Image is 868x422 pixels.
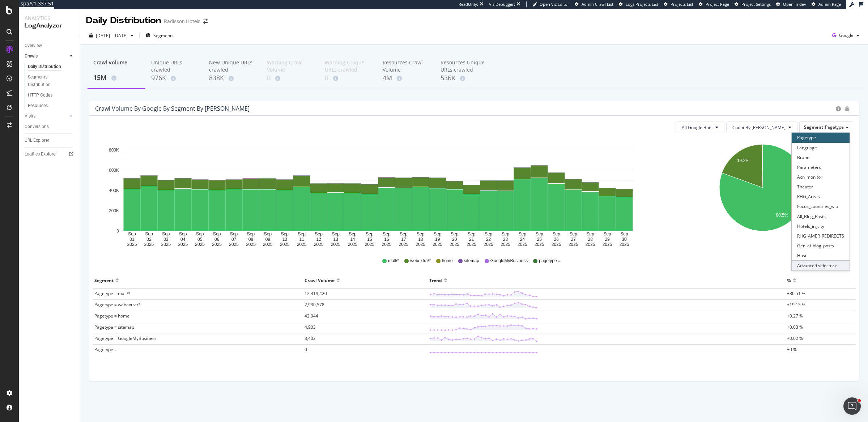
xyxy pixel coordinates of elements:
[179,232,187,237] text: Sep
[333,237,338,242] text: 13
[489,1,515,7] div: Viz Debugger:
[399,242,409,247] text: 2025
[586,232,594,237] text: Sep
[401,237,406,242] text: 17
[418,237,423,242] text: 18
[280,242,290,247] text: 2025
[213,232,221,237] text: Sep
[532,1,569,7] a: Open Viz Editor
[536,232,544,237] text: Sep
[109,208,119,213] text: 200K
[699,1,729,7] a: Project Page
[469,237,474,242] text: 21
[569,242,578,247] text: 2025
[571,237,576,242] text: 27
[229,242,239,247] text: 2025
[792,192,850,201] div: RHG_Areas
[212,242,222,247] text: 2025
[94,274,114,286] div: Segment
[28,63,75,71] a: Daily Distribution
[441,73,487,83] div: 536K
[467,242,476,247] text: 2025
[163,237,169,242] text: 03
[450,242,459,247] text: 2025
[671,1,693,7] span: Projects List
[144,242,154,247] text: 2025
[537,237,542,242] text: 25
[151,59,197,73] div: Unique URLs crawled
[25,137,49,144] div: URL Explorer
[281,232,289,237] text: Sep
[441,59,487,73] div: Resources Unique URLs crawled
[305,302,324,308] span: 2,930,578
[741,1,771,7] span: Project Settings
[305,335,316,341] span: 3,402
[787,290,805,297] span: +80.51 %
[28,73,75,89] a: Segments Distribution
[305,346,307,353] span: 0
[348,242,358,247] text: 2025
[25,42,75,50] a: Overview
[28,73,68,89] div: Segments Distribution
[350,237,355,242] text: 14
[735,1,771,7] a: Project Settings
[501,242,510,247] text: 2025
[316,237,322,242] text: 12
[247,232,255,237] text: Sep
[626,1,658,7] span: Logs Projects List
[86,14,161,27] div: Daily Distribution
[434,232,442,237] text: Sep
[672,139,854,247] svg: A chart.
[783,1,806,7] span: Open in dev
[151,73,197,83] div: 976K
[552,242,561,247] text: 2025
[109,188,119,193] text: 400K
[305,290,327,297] span: 12,319,420
[332,232,340,237] text: Sep
[162,232,170,237] text: Sep
[314,242,324,247] text: 2025
[818,1,841,7] span: Admin Page
[586,242,595,247] text: 2025
[28,91,52,99] div: HTTP Codes
[95,105,250,112] div: Crawl Volume by google by Segment by [PERSON_NAME]
[195,242,205,247] text: 2025
[129,237,135,242] text: 01
[485,232,493,237] text: Sep
[486,237,491,242] text: 22
[25,123,49,131] div: Conversions
[603,232,611,237] text: Sep
[25,137,75,144] a: URL Explorer
[146,237,152,242] text: 02
[315,232,323,237] text: Sep
[246,242,256,247] text: 2025
[829,30,862,41] button: Google
[844,106,850,111] div: bug
[459,1,478,7] div: ReadOnly:
[464,258,479,264] span: sitemap
[468,232,476,237] text: Sep
[214,237,220,242] text: 06
[539,258,561,264] span: pagetype =
[267,73,313,83] div: 0
[812,1,841,7] a: Admin Page
[25,52,38,60] div: Crawls
[502,232,510,237] text: Sep
[417,232,425,237] text: Sep
[305,274,335,286] div: Crawl Volume
[622,237,627,242] text: 30
[95,139,661,247] svg: A chart.
[792,251,850,260] div: Host
[366,232,374,237] text: Sep
[540,1,569,7] span: Open Viz Editor
[94,290,131,297] span: Pagetype = mall/*
[282,237,288,242] text: 10
[484,242,493,247] text: 2025
[365,242,375,247] text: 2025
[836,106,841,111] div: circle-info
[145,232,153,237] text: Sep
[792,241,850,251] div: Gen_ai_blog_posts
[792,260,850,270] div: Advanced selector >
[142,30,176,41] button: Segments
